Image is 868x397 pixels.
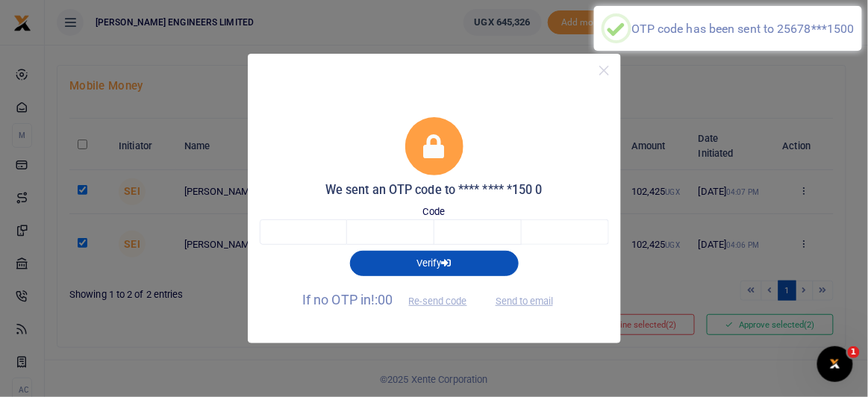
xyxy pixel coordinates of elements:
span: 1 [848,346,860,358]
div: OTP code has been sent to 25678***1500 [631,22,855,36]
button: Close [593,60,615,81]
iframe: Intercom live chat [817,346,853,382]
span: !:00 [371,292,393,307]
span: If no OTP in [302,292,480,307]
button: Verify [350,251,519,276]
label: Code [423,204,445,219]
